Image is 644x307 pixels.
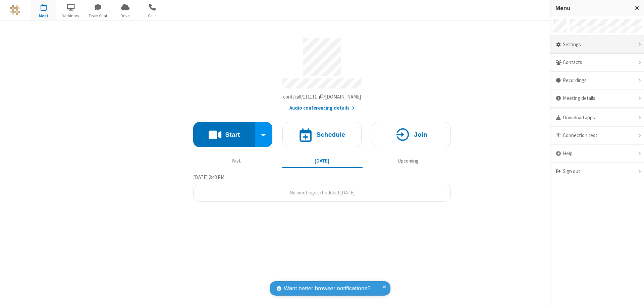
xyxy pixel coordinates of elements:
[550,127,644,145] div: Connection test
[550,36,644,54] div: Settings
[550,145,644,163] div: Help
[555,5,629,11] h3: Menu
[282,155,363,167] button: [DATE]
[10,5,20,15] img: QA Selenium DO NOT DELETE OR CHANGE
[550,72,644,90] div: Recordings
[550,109,644,127] div: Download apps
[225,131,240,138] h4: Start
[193,33,451,112] section: Account details
[414,131,427,138] h4: Join
[550,89,644,108] div: Meeting details
[289,189,355,196] span: No meetings scheduled [DATE]
[31,13,56,19] span: Meet
[196,155,277,167] button: Past
[289,104,355,112] button: Audio conferencing details
[550,54,644,72] div: Contacts
[550,163,644,180] div: Sign out
[283,94,361,100] span: Copy my meeting room link
[140,13,165,19] span: Calls
[283,93,361,101] button: Copy my meeting room linkCopy my meeting room link
[113,13,138,19] span: Drive
[316,131,345,138] h4: Schedule
[193,174,224,180] span: [DATE] 2:48 PM
[282,122,362,147] button: Schedule
[372,122,451,147] button: Join
[193,122,255,147] button: Start
[86,13,111,19] span: Team Chat
[58,13,84,19] span: Webinars
[255,122,273,147] div: Start conference options
[193,173,451,202] section: Today's Meetings
[284,284,370,293] span: Want better browser notifications?
[368,155,448,167] button: Upcoming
